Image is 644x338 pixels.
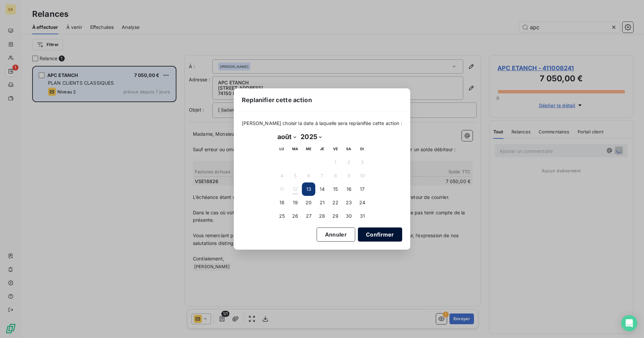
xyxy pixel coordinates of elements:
button: 13 [302,182,315,196]
button: 5 [288,169,302,182]
button: 24 [356,196,369,209]
th: dimanche [356,142,369,156]
button: 6 [302,169,315,182]
button: 14 [315,182,329,196]
button: 11 [275,182,288,196]
button: 1 [329,156,342,169]
th: mardi [288,142,302,156]
button: 21 [315,196,329,209]
button: 25 [275,209,288,223]
th: lundi [275,142,288,156]
span: Replanifier cette action [242,95,312,104]
button: 18 [275,196,288,209]
div: Open Intercom Messenger [621,315,637,331]
button: 10 [356,169,369,182]
button: 23 [342,196,356,209]
button: 12 [288,182,302,196]
button: Annuler [317,227,355,242]
button: 20 [302,196,315,209]
button: 28 [315,209,329,223]
th: vendredi [329,142,342,156]
button: 22 [329,196,342,209]
th: samedi [342,142,356,156]
button: 2 [342,156,356,169]
button: 29 [329,209,342,223]
button: 31 [356,209,369,223]
th: jeudi [315,142,329,156]
button: 27 [302,209,315,223]
button: 8 [329,169,342,182]
button: 26 [288,209,302,223]
th: mercredi [302,142,315,156]
button: 19 [288,196,302,209]
button: 4 [275,169,288,182]
button: 7 [315,169,329,182]
button: Confirmer [358,227,402,242]
button: 30 [342,209,356,223]
button: 9 [342,169,356,182]
button: 3 [356,156,369,169]
span: [PERSON_NAME] choisir la date à laquelle sera replanifée cette action : [242,120,402,127]
button: 16 [342,182,356,196]
button: 15 [329,182,342,196]
button: 17 [356,182,369,196]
